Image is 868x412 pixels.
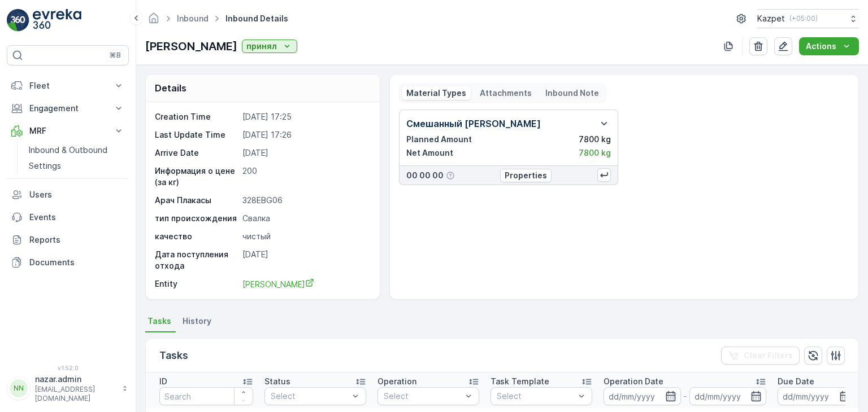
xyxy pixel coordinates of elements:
[242,278,367,290] a: Есенжан
[7,9,29,32] img: logo
[689,387,767,405] input: dd/mm/yyyy
[806,41,836,52] p: Actions
[242,147,367,159] p: [DATE]
[497,391,575,402] p: Select
[155,111,238,122] p: Creation Time
[264,376,290,387] p: Status
[33,9,81,32] img: logo_light-DOdMpM7g.png
[500,169,552,182] button: Properties
[155,195,238,206] p: Арач Плакасы
[721,347,800,365] button: Clear Filters
[406,134,472,145] p: Planned Amount
[271,391,349,402] p: Select
[744,350,793,361] p: Clear Filters
[24,158,129,174] a: Settings
[778,376,814,387] p: Due Date
[29,125,106,137] p: MRF
[155,81,186,95] p: Details
[789,14,818,23] p: ( +05:00 )
[29,257,124,268] p: Documents
[29,144,107,156] p: Inbound & Outbound
[223,13,290,24] span: Inbound Details
[29,80,106,91] p: Fleet
[406,87,466,99] p: Material Types
[159,348,188,363] p: Tasks
[29,103,106,114] p: Engagement
[242,129,367,141] p: [DATE] 17:26
[24,142,129,158] a: Inbound & Outbound
[246,41,277,52] p: принял
[7,97,129,120] button: Engagement
[377,376,416,387] p: Operation
[110,51,121,60] p: ⌘B
[7,251,129,274] a: Documents
[778,387,855,405] input: dd/mm/yyyy
[406,147,453,159] p: Net Amount
[7,365,129,371] span: v 1.52.0
[155,231,238,242] p: качество
[604,387,681,405] input: dd/mm/yyyy
[155,278,238,290] p: Entity
[242,195,367,206] p: 328EBG06
[7,120,129,142] button: MRF
[29,189,124,200] p: Users
[446,171,455,180] div: Help Tooltip Icon
[242,165,367,188] p: 200
[604,376,663,387] p: Operation Date
[155,147,238,159] p: Arrive Date
[7,74,129,97] button: Fleet
[147,16,160,26] a: Homepage
[683,389,687,403] p: -
[10,379,28,397] div: NN
[35,385,116,403] p: [EMAIL_ADDRESS][DOMAIN_NAME]
[242,249,367,271] p: [DATE]
[545,87,599,99] p: Inbound Note
[406,170,444,181] p: 00 00 00
[155,165,238,188] p: Информация о цене (за кг)
[242,111,367,122] p: [DATE] 17:25
[159,387,253,405] input: Search
[159,376,167,387] p: ID
[155,129,238,141] p: Last Update Time
[7,206,129,229] a: Events
[505,170,547,181] p: Properties
[491,376,549,387] p: Task Template
[579,147,611,159] p: 7800 kg
[799,37,859,55] button: Actions
[242,213,367,224] p: Свалка
[177,14,209,23] a: Inbound
[7,229,129,251] a: Reports
[242,279,314,289] span: [PERSON_NAME]
[242,231,367,242] p: чистый
[480,87,532,99] p: Attachments
[29,234,124,246] p: Reports
[155,213,238,224] p: тип происхождения
[7,374,129,403] button: NNnazar.admin[EMAIL_ADDRESS][DOMAIN_NAME]
[147,315,171,327] span: Tasks
[145,38,237,55] p: [PERSON_NAME]
[29,160,61,172] p: Settings
[242,40,297,53] button: принял
[29,212,124,223] p: Events
[384,391,462,402] p: Select
[406,117,541,130] p: Смешанный [PERSON_NAME]
[7,183,129,206] a: Users
[757,13,785,24] p: Kazpet
[35,374,116,385] p: nazar.admin
[183,315,211,327] span: History
[579,134,611,145] p: 7800 kg
[155,249,238,271] p: Дата поступления отхода
[757,9,859,28] button: Kazpet(+05:00)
